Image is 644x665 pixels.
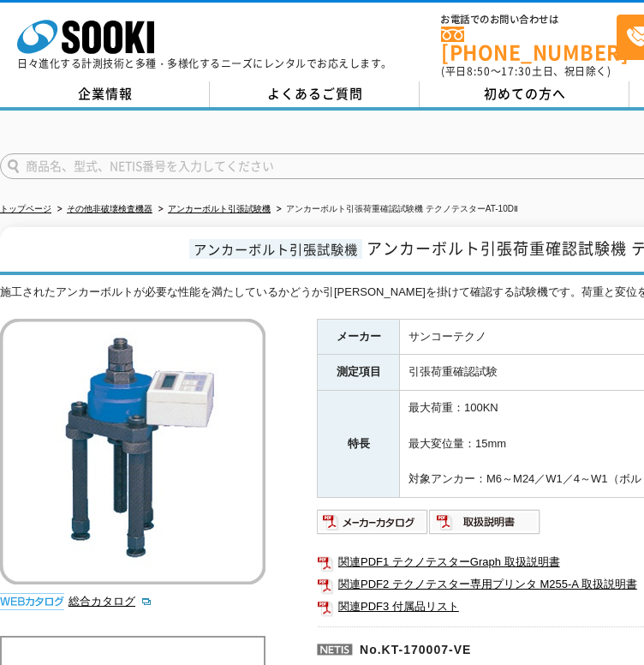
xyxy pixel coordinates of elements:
[17,58,392,69] p: 日々進化する計測技術と多種・多様化するニーズにレンタルでお応えします。
[67,204,152,213] a: その他非破壊検査機器
[441,15,617,25] span: お電話でのお問い合わせは
[317,508,429,536] img: メーカーカタログ
[420,81,629,107] a: 初めての方へ
[318,319,400,355] th: メーカー
[484,84,566,103] span: 初めての方へ
[441,27,617,62] a: [PHONE_NUMBER]
[210,81,420,107] a: よくあるご質問
[318,391,400,498] th: 特長
[429,519,541,532] a: 取扱説明書
[429,508,541,536] img: 取扱説明書
[467,63,491,79] span: 8:50
[501,63,532,79] span: 17:30
[69,595,152,608] a: 総合カタログ
[441,63,611,79] span: (平日 ～ 土日、祝日除く)
[318,355,400,391] th: 測定項目
[168,204,271,213] a: アンカーボルト引張試験機
[189,239,362,259] span: アンカーボルト引張試験機
[273,201,518,219] li: アンカーボルト引張荷重確認試験機 テクノテスターAT-10DⅡ
[317,519,429,532] a: メーカーカタログ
